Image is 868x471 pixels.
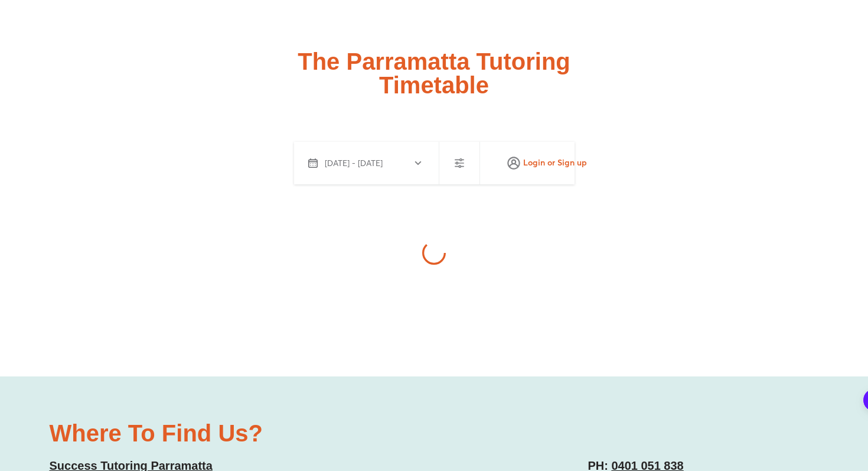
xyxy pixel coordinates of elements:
h2: Where To Find Us? [50,421,423,445]
h2: The Parramatta Tutoring Timetable [298,50,570,97]
iframe: Chat Widget [809,414,868,471]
